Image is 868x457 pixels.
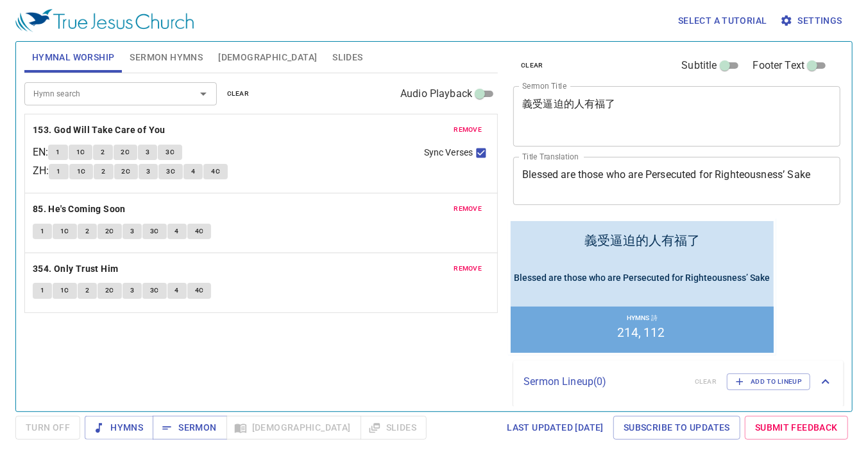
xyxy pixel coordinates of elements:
span: Audio Playback [400,86,472,102]
span: Last updated [DATE] [507,420,604,436]
span: 3C [166,147,174,158]
span: 2 [85,285,89,296]
span: Sermon [163,420,216,436]
button: 1C [69,145,93,160]
button: 1 [33,224,52,239]
button: 153. God Will Take Care of You [33,122,167,138]
img: True Jesus Church [15,9,194,32]
span: 1C [60,226,69,237]
button: 1 [33,283,52,298]
span: Sermon Hymns [130,49,203,66]
button: 2C [98,224,122,239]
button: 2 [94,164,113,179]
div: Sermon Lineup(0)clearAdd to Lineup [513,361,844,403]
span: 2C [122,166,131,177]
a: Submit Feedback [745,416,848,440]
span: 1 [40,226,44,237]
span: clear [227,88,250,100]
span: 3C [150,285,159,296]
button: 4 [167,224,187,239]
button: Settings [778,9,847,33]
button: 4 [167,283,187,298]
button: 3C [142,283,167,298]
button: 2 [78,283,97,298]
span: Subscribe to Updates [624,420,730,436]
span: [DEMOGRAPHIC_DATA] [218,49,317,66]
button: 1 [48,145,67,160]
span: 4C [195,226,204,237]
button: Select a tutorial [673,9,772,33]
p: ZH : [33,163,49,179]
span: 2C [105,285,114,296]
span: 3C [150,226,159,237]
button: Add to Lineup [727,373,810,390]
span: Slides [332,49,362,66]
button: clear [513,58,551,73]
span: 2 [101,147,105,158]
textarea: 義受逼迫的人有福了 [522,98,831,134]
button: 2C [114,145,138,160]
a: Last updated [DATE] [502,416,609,440]
span: 1C [60,285,69,296]
button: 85. He's Coming Soon [33,201,128,217]
button: 3 [139,164,158,179]
button: 354. Only Trust Him [33,261,121,277]
span: Add to Lineup [735,376,802,388]
span: 2 [85,226,89,237]
iframe: from-child [508,219,776,355]
span: 3C [166,166,175,177]
span: Subtitle [682,58,717,73]
textarea: Blessed are those who are Persecuted for Righteousness’ Sake [522,168,831,193]
button: 3C [158,145,182,160]
span: remove [454,124,482,136]
button: 1 [49,164,68,179]
span: 3 [146,166,150,177]
button: 2C [114,164,139,179]
button: 3 [138,145,157,160]
button: remove [446,201,489,217]
span: 4C [195,285,204,296]
span: Hymns [95,420,143,436]
a: Subscribe to Updates [613,416,740,440]
button: 4 [183,164,203,179]
button: 4C [187,283,212,298]
button: 2 [78,224,97,239]
button: 2 [93,145,112,160]
button: 2C [98,283,122,298]
span: Footer Text [753,58,805,73]
p: EN : [33,145,48,160]
span: 4 [175,285,179,296]
span: Submit Feedback [755,420,838,436]
span: 4C [211,166,220,177]
button: 3 [123,283,142,298]
button: 4C [203,164,228,179]
button: clear [219,86,257,102]
button: 4C [187,224,212,239]
b: 85. He's Coming Soon [33,201,126,217]
button: 1C [53,224,77,239]
p: Sermon Lineup ( 0 ) [523,374,685,390]
span: 1C [76,147,85,158]
span: 4 [191,166,195,177]
span: Sync Verses [424,146,473,159]
span: 4 [175,226,179,237]
span: clear [521,60,543,71]
button: remove [446,261,489,276]
span: 2C [105,226,114,237]
span: Settings [783,13,842,29]
span: remove [454,263,482,274]
button: 3C [142,224,167,239]
button: remove [446,122,489,138]
span: 2C [121,147,130,158]
span: 1 [56,147,60,158]
button: 3 [123,224,142,239]
b: 354. Only Trust Him [33,261,119,277]
span: remove [454,203,482,215]
b: 153. God Will Take Care of You [33,122,166,138]
span: 1 [40,285,44,296]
